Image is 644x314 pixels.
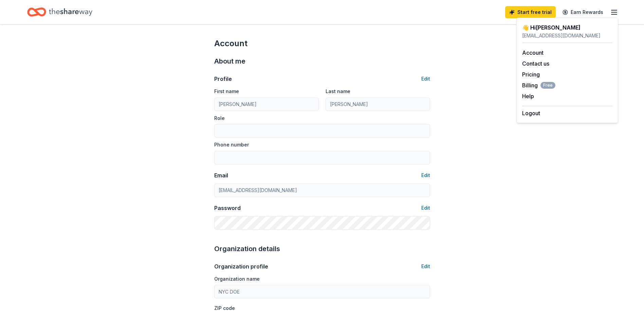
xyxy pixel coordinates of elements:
label: Role [214,115,225,122]
button: Edit [421,262,430,271]
a: Earn Rewards [558,6,607,18]
a: Start free trial [505,6,556,18]
div: Profile [214,75,232,83]
span: Billing [522,81,555,89]
div: Organization profile [214,262,268,271]
button: BillingFree [522,81,555,89]
div: Organization details [214,243,430,254]
div: Password [214,204,241,212]
button: Logout [522,109,540,117]
a: Account [522,49,544,56]
button: Edit [421,204,430,212]
div: Account [214,38,430,49]
button: Edit [421,75,430,83]
button: Contact us [522,59,549,68]
label: Organization name [214,276,260,282]
div: [EMAIL_ADDRESS][DOMAIN_NAME] [522,32,612,40]
button: Help [522,92,534,100]
div: Email [214,171,228,179]
label: First name [214,88,239,95]
div: 👋 Hi [PERSON_NAME] [522,23,612,32]
button: Edit [421,171,430,179]
div: About me [214,56,430,67]
label: Last name [326,88,350,95]
a: Home [27,4,92,20]
label: ZIP code [214,305,235,312]
label: Phone number [214,141,249,148]
span: Free [540,82,555,89]
a: Pricing [522,71,540,78]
